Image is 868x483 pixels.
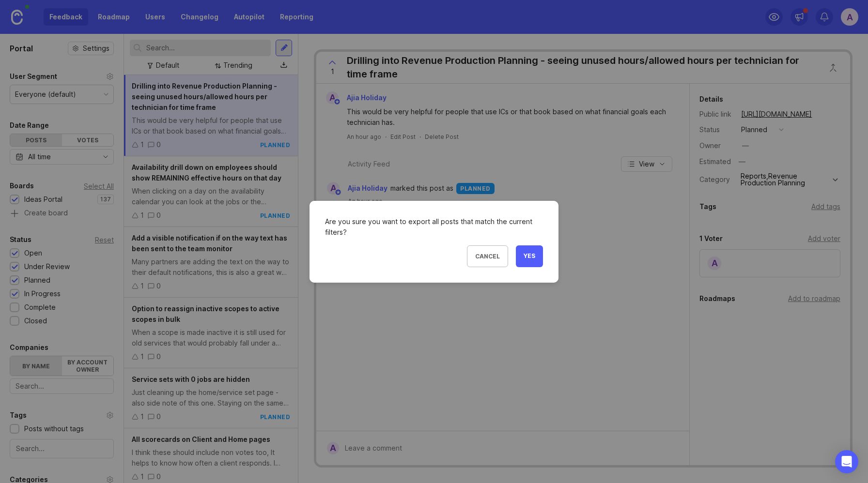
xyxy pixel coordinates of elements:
span: Yes [524,252,535,260]
div: Open Intercom Messenger [835,450,858,473]
div: Are you sure you want to export all posts that match the current filters? [325,216,543,238]
span: Cancel [475,253,500,260]
button: Yes [516,245,543,267]
button: Cancel [467,245,508,267]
